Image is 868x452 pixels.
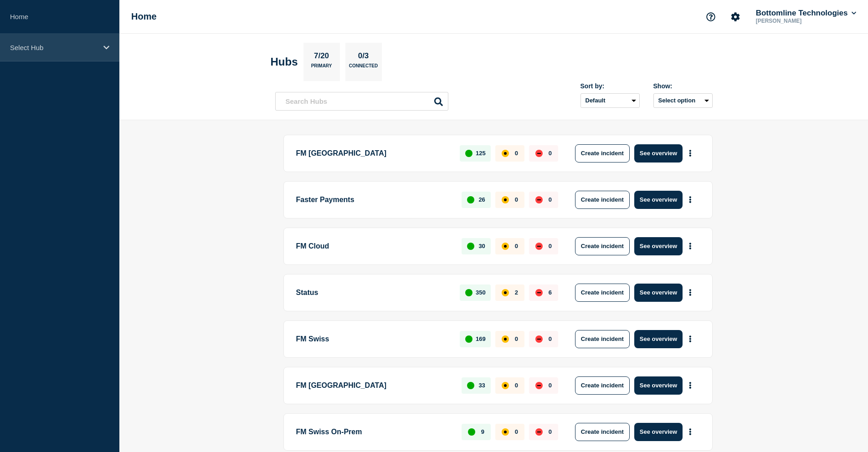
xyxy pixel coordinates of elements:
[502,243,509,250] div: affected
[515,335,518,342] p: 0
[478,196,485,203] p: 26
[575,284,630,302] button: Create incident
[575,376,630,395] button: Create incident
[549,243,552,249] p: 0
[575,330,630,348] button: Create incident
[653,82,713,90] div: Show:
[535,196,543,203] div: down
[575,237,630,255] button: Create incident
[549,428,552,435] p: 0
[502,150,509,157] div: affected
[478,382,485,389] p: 33
[481,428,484,435] p: 9
[467,382,474,389] div: up
[684,238,696,254] button: More actions
[580,82,640,90] div: Sort by:
[575,423,630,441] button: Create incident
[726,7,745,26] button: Account settings
[465,289,473,296] div: up
[684,284,696,301] button: More actions
[684,191,696,208] button: More actions
[515,196,518,203] p: 0
[515,428,518,435] p: 0
[296,284,450,302] p: Status
[468,428,475,436] div: up
[549,196,552,203] p: 0
[131,11,157,22] h1: Home
[465,335,473,343] div: up
[684,145,696,162] button: More actions
[478,243,485,249] p: 30
[502,335,509,343] div: affected
[535,428,543,436] div: down
[653,93,713,108] button: Select option
[634,330,683,348] button: See overview
[311,63,332,73] p: Primary
[701,7,720,26] button: Support
[634,284,683,302] button: See overview
[549,382,552,389] p: 0
[467,196,474,203] div: up
[476,289,486,296] p: 350
[634,376,683,395] button: See overview
[535,382,543,389] div: down
[535,289,543,296] div: down
[575,144,630,163] button: Create incident
[535,243,543,250] div: down
[502,289,509,296] div: affected
[467,243,474,250] div: up
[754,9,858,18] button: Bottomline Technologies
[349,63,378,73] p: Connected
[549,335,552,342] p: 0
[549,289,552,296] p: 6
[502,196,509,203] div: affected
[684,377,696,394] button: More actions
[684,423,696,440] button: More actions
[502,428,509,436] div: affected
[515,243,518,249] p: 0
[634,191,683,209] button: See overview
[296,237,452,255] p: FM Cloud
[275,92,448,111] input: Search Hubs
[535,335,543,343] div: down
[10,44,98,51] p: Select Hub
[296,330,450,348] p: FM Swiss
[684,330,696,347] button: More actions
[296,376,452,395] p: FM [GEOGRAPHIC_DATA]
[634,423,683,441] button: See overview
[549,150,552,157] p: 0
[634,144,683,163] button: See overview
[575,191,630,209] button: Create incident
[476,335,486,342] p: 169
[515,150,518,157] p: 0
[515,289,518,296] p: 2
[580,93,640,108] select: Sort by
[296,144,450,163] p: FM [GEOGRAPHIC_DATA]
[465,150,473,157] div: up
[296,191,452,209] p: Faster Payments
[310,51,332,63] p: 7/20
[476,150,486,157] p: 125
[271,56,298,68] h2: Hubs
[515,382,518,389] p: 0
[502,382,509,389] div: affected
[754,18,849,24] p: [PERSON_NAME]
[354,51,372,63] p: 0/3
[296,423,452,441] p: FM Swiss On-Prem
[535,150,543,157] div: down
[634,237,683,255] button: See overview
